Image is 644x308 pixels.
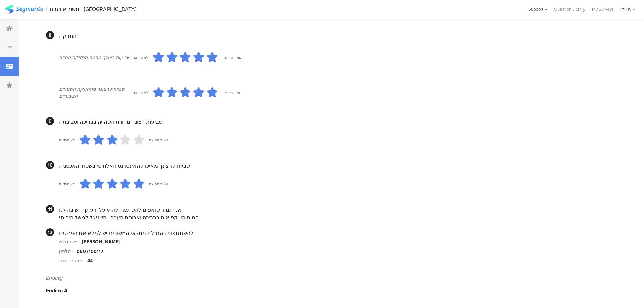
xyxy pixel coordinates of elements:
[551,6,589,13] a: Question Library
[59,181,75,187] div: לא מרוצה
[46,274,612,282] div: Ending
[620,6,631,13] div: IYHA
[46,31,54,39] div: 8
[77,248,103,255] div: 0507100117
[149,181,168,187] div: מאוד מרוצה
[59,248,77,255] div: טלפון:
[46,205,54,213] div: 11
[46,5,47,13] div: |
[82,238,120,245] div: [PERSON_NAME]
[59,238,82,245] div: שם מלא:
[46,228,54,236] div: 12
[133,90,148,95] div: לא מרוצה
[59,214,612,221] div: המים היו קפואים בבריכה.וארוחת הערב...השניצל למשל היה חי
[59,229,612,237] div: להשתתפות בהגרלת ממלאי המשובים יש למלא את הפרטים
[50,6,136,13] div: משוב אורחים - [GEOGRAPHIC_DATA]
[589,6,617,13] a: My Surveys
[59,118,612,126] div: שביעות רצונך מחווית השהייה בבריכה וסביבתה
[59,206,612,214] div: אנו תמיד שואפים להשתפר ולהתייעל ודעתך חשובה לנו
[46,161,54,169] div: 10
[5,5,43,14] img: segmanta logo
[528,4,547,15] div: Support
[59,257,87,264] div: מספר חדר:
[46,287,612,294] div: Ending A
[59,86,133,100] div: שביעות רצונך מתחזוקת השטחים הציבוריים
[222,55,241,60] div: מאוד מרוצה
[59,162,612,170] div: שביעות רצונך מאיכות האינטרנט האלחוטי בשטחי האכסניה
[222,90,241,95] div: מאוד מרוצה
[59,54,133,61] div: שביעות רצונך מרמת תחזוקת החדר
[133,55,148,60] div: לא מרוצה
[59,32,612,40] div: תחזוקה
[46,117,54,125] div: 9
[59,137,75,143] div: לא מרוצה
[149,137,168,143] div: מאוד מרוצה
[87,257,93,264] div: 44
